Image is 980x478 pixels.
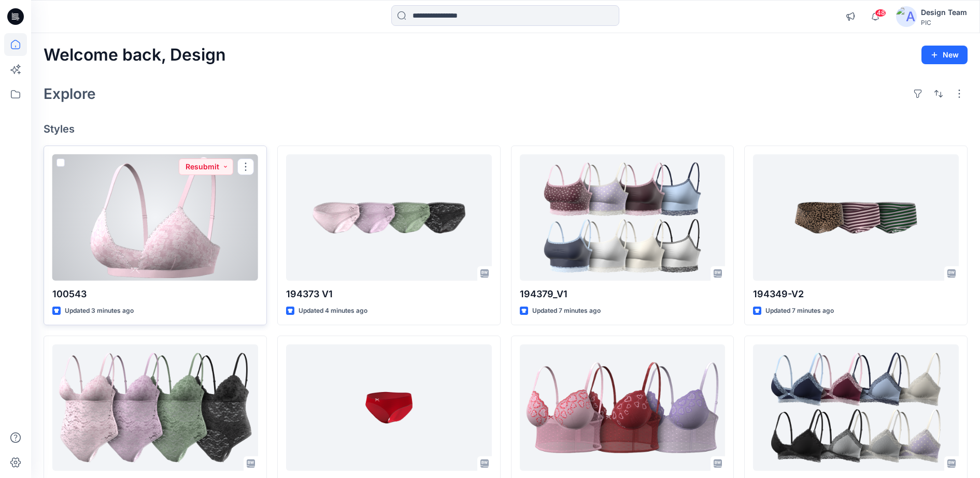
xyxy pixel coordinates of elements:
div: PIC [921,19,967,26]
button: New [921,46,968,64]
img: avatar [896,6,917,27]
p: 194349-V2 [753,287,959,301]
a: 194376_V1 [286,344,492,471]
p: Updated 4 minutes ago [299,306,367,316]
a: 194379_V1 [520,154,726,281]
p: 194373 V1 [286,287,492,301]
a: 194438 [753,344,959,471]
h2: Welcome back, Design [44,46,226,65]
a: 194373 V1 [286,154,492,281]
a: 100543 [52,154,258,281]
a: 194349-V2 [753,154,959,281]
a: 194427 [52,344,258,471]
p: Updated 3 minutes ago [65,306,134,316]
h4: Styles [44,123,968,135]
p: 100543 [52,287,258,301]
p: Updated 7 minutes ago [532,306,601,316]
p: Updated 7 minutes ago [765,306,834,316]
h2: Explore [44,85,96,102]
a: 194358_V1 [520,344,726,471]
div: Design Team [921,6,967,19]
span: 48 [875,9,886,17]
p: 194379_V1 [520,287,726,301]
